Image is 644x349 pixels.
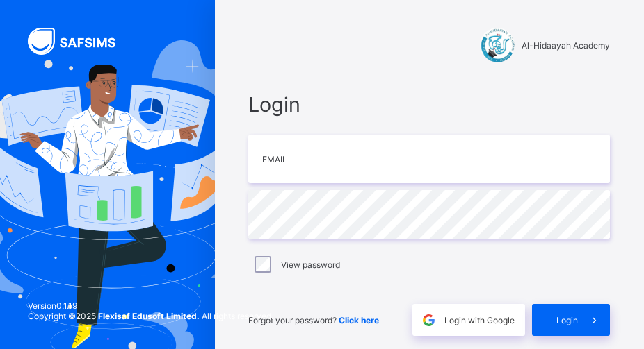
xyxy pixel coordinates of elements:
[522,40,610,51] span: Al-Hidaayah Academy
[248,92,610,117] span: Login
[28,300,273,311] span: Version 0.1.19
[339,315,379,325] a: Click here
[248,315,379,325] span: Forgot your password?
[556,315,578,325] span: Login
[28,311,273,321] span: Copyright © 2025 All rights reserved.
[421,312,437,328] img: google.396cfc9801f0270233282035f929180a.svg
[28,28,132,55] img: SAFSIMS Logo
[444,315,515,325] span: Login with Google
[281,259,340,270] label: View password
[98,311,200,321] strong: Flexisaf Edusoft Limited.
